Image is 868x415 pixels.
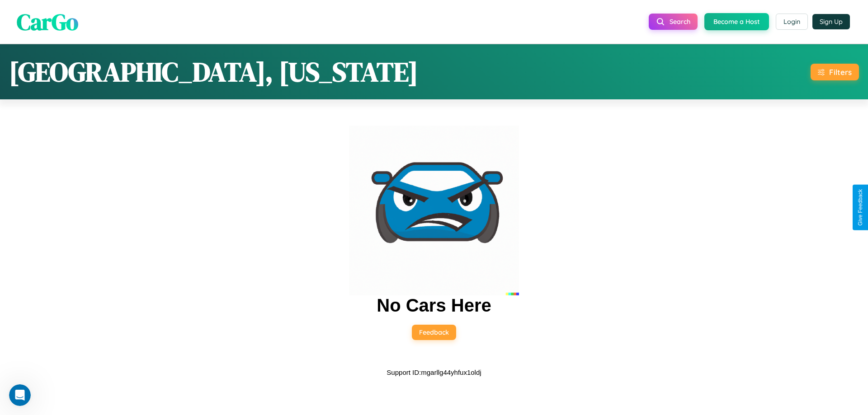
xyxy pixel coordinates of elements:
button: Feedback [412,325,456,340]
div: Filters [829,67,852,77]
button: Login [776,14,808,30]
span: Search [670,18,690,26]
button: Become a Host [704,13,769,30]
h2: No Cars Here [377,295,491,316]
button: Filters [811,64,859,80]
button: Search [649,14,698,30]
img: car [349,126,519,295]
button: Sign Up [812,14,850,29]
p: Support ID: mgarllg44yhfux1oldj [387,366,481,378]
iframe: Intercom live chat [9,384,31,406]
span: CarGo [17,6,78,37]
h1: [GEOGRAPHIC_DATA], [US_STATE] [9,53,418,90]
div: Give Feedback [857,189,863,226]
